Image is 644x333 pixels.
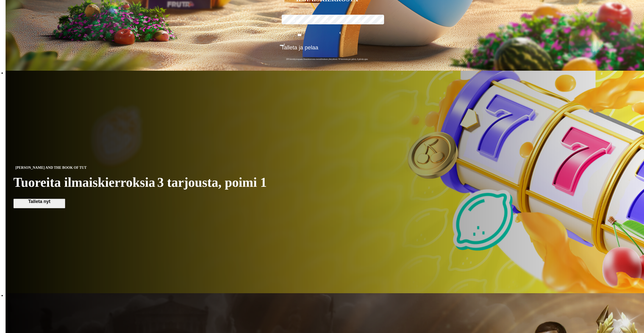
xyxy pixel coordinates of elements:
label: 250 € [345,14,374,29]
span: 200 kierrätysvapaata ilmaiskierrosta ensitalletuksen yhteydessä. 50 kierrosta per päivä, 4 päivän... [280,58,374,61]
span: Talleta ja pelaa [281,44,318,54]
label: 150 € [313,14,342,29]
span: 3 tarjousta, poimi 1 [157,176,267,189]
span: [PERSON_NAME] and the Book of Tut [13,165,89,171]
button: Talleta ja pelaa [280,44,374,55]
span: Tuoreita ilmaiskierroksia [13,175,155,190]
label: 50 € [280,14,309,29]
span: € [284,43,285,46]
span: Talleta nyt [16,199,63,204]
span: € [340,31,341,35]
